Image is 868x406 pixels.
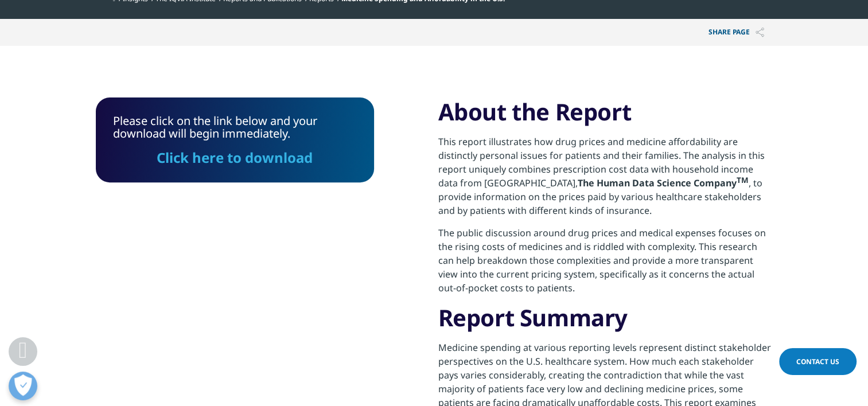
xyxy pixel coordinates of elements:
[779,348,857,375] a: Contact Us
[438,226,773,303] p: The public discussion around drug prices and medical expenses focuses on the rising costs of medi...
[438,303,773,341] h3: Report Summary
[9,372,37,400] button: Open Preferences
[578,177,749,189] strong: The Human Data Science Company
[700,19,773,46] p: Share PAGE
[737,175,749,185] sup: TM
[113,115,357,165] div: Please click on the link below and your download will begin immediately.
[756,28,764,37] img: Share PAGE
[438,135,773,226] p: This report illustrates how drug prices and medicine affordability are distinctly personal issues...
[438,97,773,135] h3: About the Report
[700,19,773,46] button: Share PAGEShare PAGE
[796,357,839,366] span: Contact Us
[157,148,313,167] a: Click here to download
